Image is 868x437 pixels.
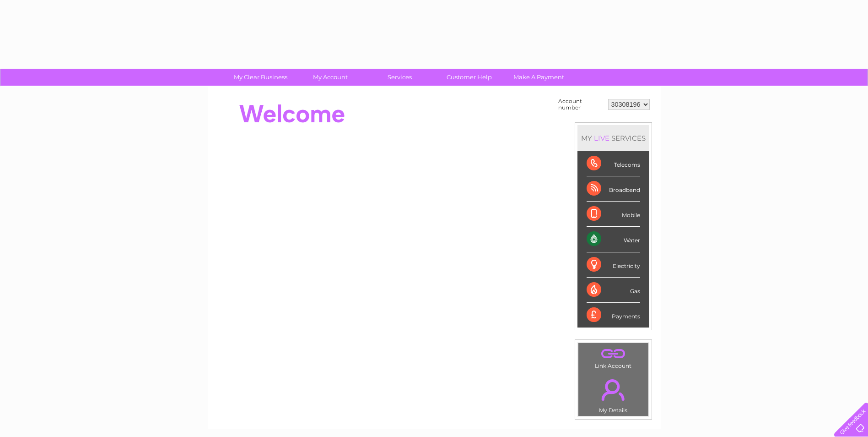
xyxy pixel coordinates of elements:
a: Customer Help [431,69,507,86]
div: Mobile [587,202,640,227]
td: Link Account [578,343,649,371]
div: Telecoms [587,151,640,176]
a: . [581,345,646,361]
a: Make A Payment [501,69,577,86]
a: My Account [292,69,368,86]
div: Broadband [587,176,640,202]
div: Water [587,227,640,252]
div: Gas [587,278,640,303]
div: MY SERVICES [577,125,649,151]
a: My Clear Business [223,69,298,86]
td: Account number [556,96,606,113]
div: Payments [587,303,640,328]
a: Services [362,69,437,86]
div: Electricity [587,252,640,278]
a: . [581,374,646,406]
div: LIVE [592,134,611,142]
td: My Details [578,371,649,416]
